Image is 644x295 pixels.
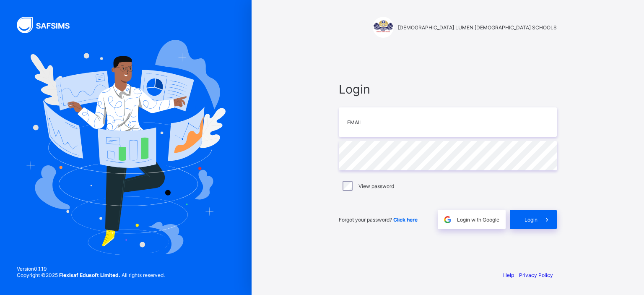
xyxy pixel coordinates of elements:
[358,183,394,189] label: View password
[525,217,538,223] span: Login
[443,215,452,225] img: google.396cfc9801f0270233282035f929180a.svg
[519,272,553,278] a: Privacy Policy
[17,266,165,272] span: Version 0.1.19
[503,272,514,278] a: Help
[339,82,557,97] span: Login
[457,217,499,223] span: Login with Google
[398,24,557,31] span: [DEMOGRAPHIC_DATA] LUMEN [DEMOGRAPHIC_DATA] SCHOOLS
[339,217,418,223] span: Forgot your password?
[26,40,226,255] img: Hero Image
[59,272,120,278] strong: Flexisaf Edusoft Limited.
[393,217,418,223] a: Click here
[17,17,80,33] img: SAFSIMS Logo
[17,272,165,278] span: Copyright © 2025 All rights reserved.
